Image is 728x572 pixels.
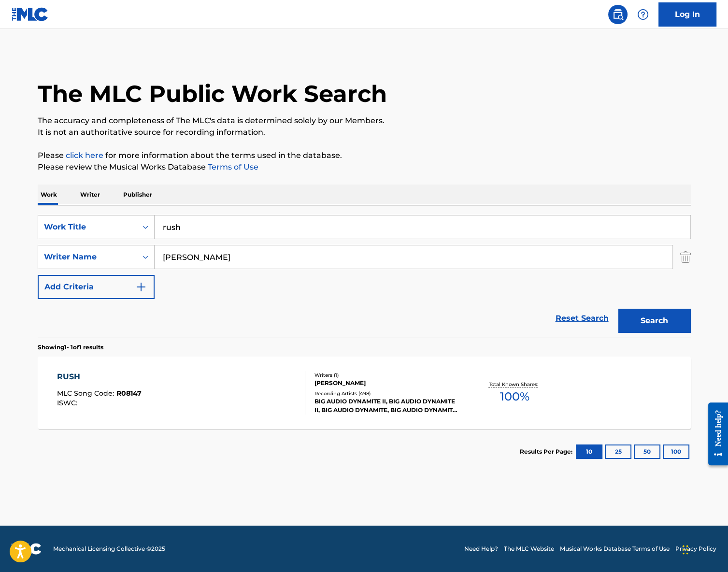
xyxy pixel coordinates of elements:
p: Publisher [120,185,155,205]
a: The MLC Website [504,544,554,553]
span: R08147 [116,389,142,398]
button: 50 [634,444,660,459]
button: 25 [605,444,631,459]
a: Terms of Use [206,162,258,172]
p: Work [38,185,60,205]
div: Writers ( 1 ) [314,372,460,379]
p: The accuracy and completeness of The MLC's data is determined solely by our Members. [38,115,691,127]
button: Add Criteria [38,275,155,299]
span: ISWC : [57,399,80,407]
a: Reset Search [551,308,614,329]
a: Log In [658,2,716,27]
p: Results Per Page: [520,447,575,456]
img: MLC Logo [12,7,49,21]
img: 9d2ae6d4665cec9f34b9.svg [135,281,147,293]
button: 100 [663,444,689,459]
button: 10 [576,444,602,459]
span: 100 % [500,388,529,405]
div: Writer Name [44,251,131,263]
div: BIG AUDIO DYNAMITE II, BIG AUDIO DYNAMITE II, BIG AUDIO DYNAMITE, BIG AUDIO DYNAMITE, BIG AUDIO D... [314,397,460,415]
button: Search [618,309,691,333]
a: Musical Works Database Terms of Use [560,544,670,553]
p: Showing 1 - 1 of 1 results [38,343,103,352]
div: [PERSON_NAME] [314,379,460,387]
div: Work Title [44,221,131,233]
img: help [637,9,649,20]
a: click here [66,151,103,160]
img: search [612,9,624,20]
div: Help [633,5,653,24]
h1: The MLC Public Work Search [38,79,387,108]
form: Search Form [38,215,691,338]
a: Public Search [608,5,628,24]
a: RUSHMLC Song Code:R08147ISWC:Writers (1)[PERSON_NAME]Recording Artists (498)BIG AUDIO DYNAMITE II... [38,357,691,429]
p: Please for more information about the terms used in the database. [38,150,691,161]
a: Privacy Policy [675,544,716,553]
div: Recording Artists ( 498 ) [314,390,460,397]
div: Drag [683,535,688,564]
iframe: Chat Widget [680,526,728,572]
a: Need Help? [464,544,498,553]
iframe: Resource Center [701,395,728,473]
p: Writer [77,185,103,205]
div: RUSH [57,371,142,383]
p: Total Known Shares: [489,381,541,388]
img: Delete Criterion [680,245,691,269]
span: Mechanical Licensing Collective © 2025 [53,544,165,553]
p: Please review the Musical Works Database [38,161,691,173]
img: logo [12,543,42,555]
span: MLC Song Code : [57,389,116,398]
p: It is not an authoritative source for recording information. [38,127,691,138]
